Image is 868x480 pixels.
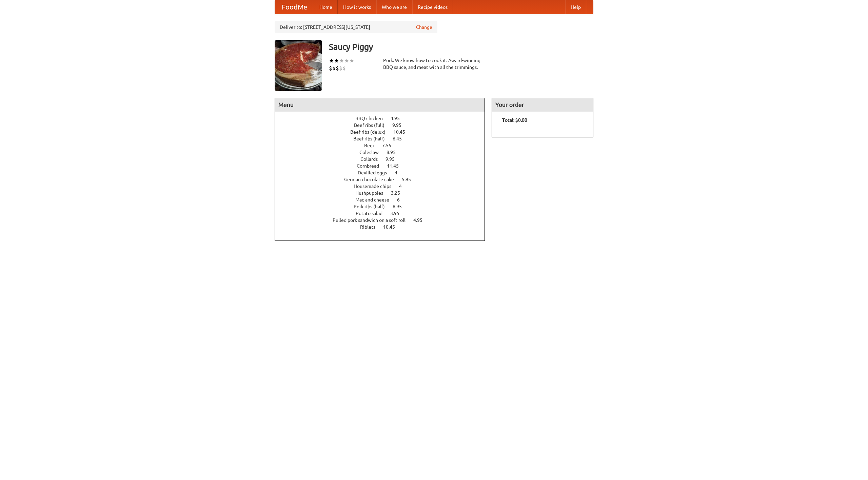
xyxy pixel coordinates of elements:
span: 9.95 [392,122,408,128]
span: 11.45 [387,163,406,169]
a: Collards 9.95 [360,156,407,162]
a: Pulled pork sandwich on a soft roll 4.95 [333,217,435,223]
span: Beer [364,143,381,148]
span: 10.45 [383,224,402,230]
a: Beef ribs (full) 9.95 [354,122,414,128]
div: Pork. We know how to cook it. Award-winning BBQ sauce, and meat with all the trimmings. [383,57,485,71]
span: Mac and cheese [355,197,396,203]
a: Home [314,0,338,14]
li: ★ [334,57,339,64]
span: 10.45 [393,129,412,135]
span: German chocolate cake [344,177,401,182]
li: ★ [344,57,349,64]
li: $ [332,64,336,72]
h4: Menu [275,98,485,112]
span: Beef ribs (half) [353,136,392,141]
span: Beef ribs (full) [354,122,391,128]
span: 4 [395,170,404,175]
a: FoodMe [275,0,314,14]
span: 6.95 [393,204,409,209]
a: Beef ribs (delux) 10.45 [350,129,418,135]
a: Riblets 10.45 [360,224,408,230]
span: Collards [360,156,384,162]
span: 9.95 [386,156,401,162]
a: Help [565,0,586,14]
a: Mac and cheese 6 [355,197,412,203]
li: ★ [339,57,344,64]
span: Cornbread [357,163,386,169]
a: Recipe videos [412,0,453,14]
a: German chocolate cake 5.95 [344,177,423,182]
a: Cornbread 11.45 [357,163,411,169]
span: 8.95 [387,150,402,155]
h3: Saucy Piggy [329,40,593,54]
span: 5.95 [402,177,418,182]
li: ★ [329,57,334,64]
span: Riblets [360,224,382,230]
a: Potato salad 3.95 [356,211,412,216]
span: Coleslaw [359,150,386,155]
li: $ [342,64,346,72]
h4: Your order [492,98,593,112]
span: BBQ chicken [355,116,390,121]
li: $ [339,64,342,72]
span: 4.95 [413,217,429,223]
span: Devilled eggs [358,170,394,175]
span: Potato salad [356,211,389,216]
span: 4.95 [391,116,407,121]
a: Coleslaw 8.95 [359,150,408,155]
a: BBQ chicken 4.95 [355,116,412,121]
span: 4 [399,184,409,189]
a: Devilled eggs 4 [358,170,410,175]
span: Housemade chips [354,184,398,189]
span: 6.45 [393,136,409,141]
span: 3.95 [390,211,406,216]
span: 3.25 [391,190,407,196]
span: Pork ribs (half) [354,204,392,209]
a: Beef ribs (half) 6.45 [353,136,414,141]
li: $ [329,64,332,72]
span: Hushpuppies [355,190,390,196]
a: How it works [338,0,376,14]
a: Hushpuppies 3.25 [355,190,413,196]
span: Pulled pork sandwich on a soft roll [333,217,412,223]
li: ★ [349,57,354,64]
a: Pork ribs (half) 6.95 [354,204,414,209]
a: Beer 7.55 [364,143,404,148]
div: Deliver to: [STREET_ADDRESS][US_STATE] [275,21,437,33]
img: angular.jpg [275,40,322,91]
b: Total: $0.00 [502,117,527,123]
span: 6 [397,197,407,203]
li: $ [336,64,339,72]
span: 7.55 [382,143,398,148]
a: Who we are [376,0,412,14]
a: Change [416,24,432,31]
span: Beef ribs (delux) [350,129,392,135]
a: Housemade chips 4 [354,184,414,189]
